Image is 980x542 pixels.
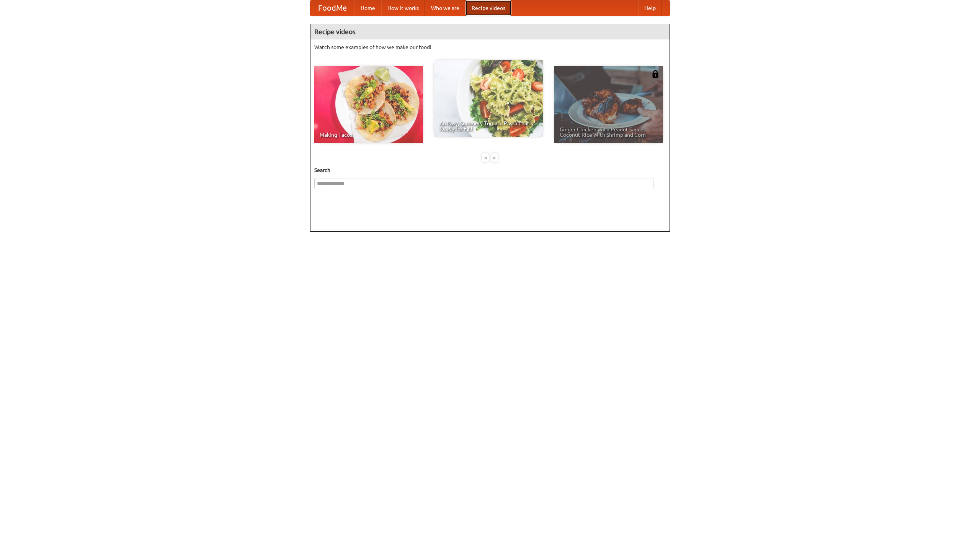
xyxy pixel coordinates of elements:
h4: Recipe videos [310,24,670,39]
p: Watch some examples of how we make our food! [314,43,666,51]
a: Help [638,0,662,16]
span: Making Tacos [320,132,418,138]
a: Making Tacos [314,66,423,143]
div: » [491,153,498,162]
a: Who we are [425,0,465,16]
a: How it works [381,0,425,16]
span: An Easy, Summery Tomato Pasta That's Ready for Fall [439,121,537,131]
div: « [482,153,489,162]
a: An Easy, Summery Tomato Pasta That's Ready for Fall [434,60,543,137]
a: Home [354,0,381,16]
h5: Search [314,166,666,174]
a: FoodMe [310,0,354,16]
img: 483408.png [652,70,659,78]
a: Recipe videos [465,0,511,16]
